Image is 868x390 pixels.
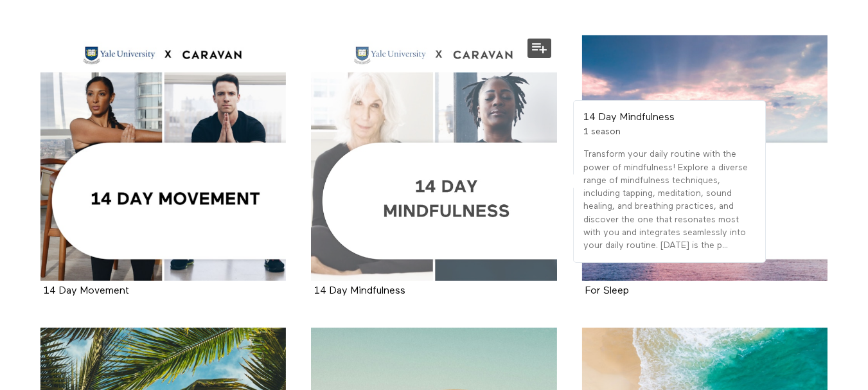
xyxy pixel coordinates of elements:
a: 14 Day Movement [40,35,287,281]
strong: 14 Day Movement [44,286,129,296]
span: 1 season [583,127,621,136]
a: For Sleep [582,35,828,281]
a: 14 Day Mindfulness [311,35,557,281]
p: Transform your daily routine with the power of mindfulness! Explore a diverse range of mindfulnes... [583,148,756,252]
a: For Sleep [585,286,629,296]
strong: 14 Day Mindfulness [314,286,405,296]
strong: For Sleep [585,286,629,296]
a: 14 Day Mindfulness [314,286,405,296]
strong: 14 Day Mindfulness [583,112,675,123]
a: 14 Day Movement [44,286,129,296]
button: Add to my list [527,39,551,58]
